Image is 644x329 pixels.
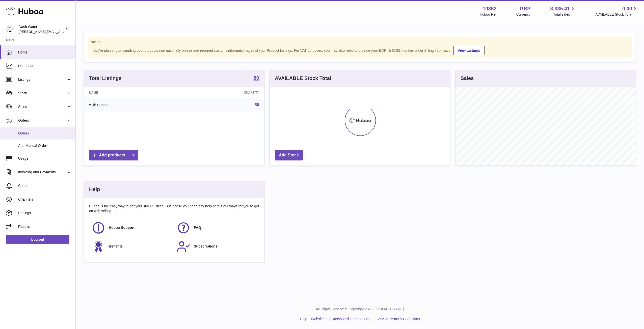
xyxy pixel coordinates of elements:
span: 0.00 [622,5,632,12]
a: Log out [6,235,69,244]
span: Cases [18,183,72,188]
span: Orders [18,118,66,123]
a: Subscriptions [177,240,257,253]
span: Stock [18,91,66,96]
span: Returns [18,224,72,229]
div: Huboo Ref [480,12,497,17]
a: Help [300,317,307,321]
a: Website and Dashboard Terms of Use [311,317,370,321]
a: Add products [89,150,138,160]
td: With Huboo [84,98,179,112]
h3: Sales [461,75,474,82]
strong: GBP [520,5,530,12]
span: AVAILABLE Stock Total [595,12,638,17]
th: Name [84,87,179,98]
div: Dash Water [19,24,64,34]
span: Huboo Support [109,225,135,230]
h3: Total Listings [89,75,122,82]
a: Add Stock [275,150,303,160]
div: Currency [516,12,531,17]
span: Subscriptions [194,244,217,249]
span: Channels [18,197,72,202]
span: 8,335.41 [550,5,570,12]
p: Huboo is the easy way to get your stock fulfilled. But incase you need any help here's our ways f... [89,204,259,213]
span: Add Manual Order [18,143,72,148]
span: Total sales [553,12,576,17]
strong: 10362 [482,5,497,12]
span: Usage [18,156,72,161]
a: View Listings [453,46,485,55]
span: FAQ [194,225,201,230]
a: 8,335.41 Total sales [550,5,576,17]
h3: Help [89,186,100,193]
span: Invoicing and Payments [18,170,66,175]
a: Huboo Support [92,221,172,235]
span: [PERSON_NAME][EMAIL_ADDRESS][DOMAIN_NAME] [19,30,101,34]
span: Orders [18,131,72,136]
a: 80 [254,75,259,81]
p: All Rights Reserved. Copyright 2025 - [DOMAIN_NAME] [80,307,640,312]
div: If you're planning on sending your products internationally please add required customs informati... [91,45,629,55]
a: 80 [255,103,259,107]
img: james@dash-water.com [6,25,14,33]
span: Listings [18,77,66,82]
a: 0.00 AVAILABLE Stock Total [595,5,638,17]
a: FAQ [177,221,257,235]
span: Dashboard [18,64,72,68]
span: Benefits [109,244,123,249]
span: Settings [18,211,72,215]
span: Sales [18,104,66,109]
th: Quantity [179,87,264,98]
strong: Notice [91,40,629,44]
li: and [309,317,420,321]
a: Benefits [92,240,172,253]
h3: AVAILABLE Stock Total [275,75,331,82]
span: Home [18,50,72,55]
a: Service Terms & Conditions [377,317,420,321]
strong: 80 [254,75,259,80]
